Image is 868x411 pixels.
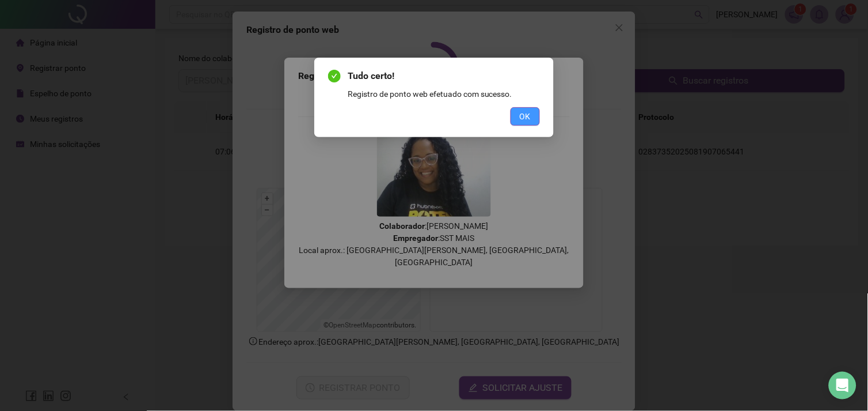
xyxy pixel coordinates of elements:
span: Tudo certo! [348,69,540,83]
div: Registro de ponto web efetuado com sucesso. [348,88,540,100]
span: OK [520,110,531,123]
button: OK [511,107,540,126]
div: Open Intercom Messenger [829,372,856,399]
span: check-circle [328,70,341,82]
